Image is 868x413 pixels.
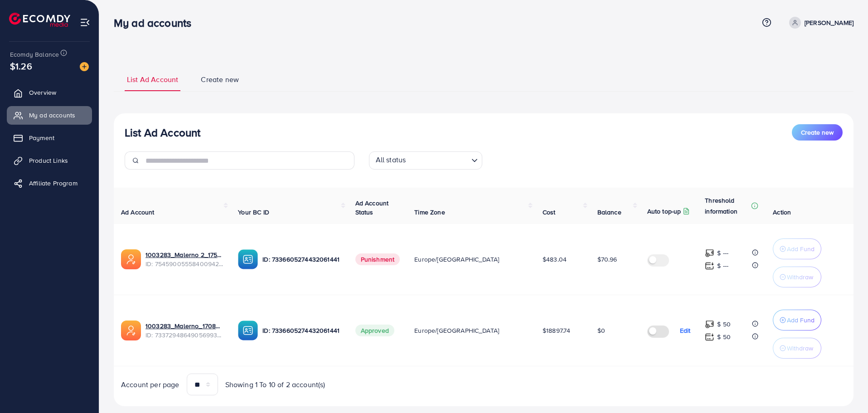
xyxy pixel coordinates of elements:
[80,17,90,28] img: menu
[145,321,223,340] div: <span class='underline'>1003283_Malerno_1708347095877</span></br>7337294864905699329
[705,248,714,258] img: top-up amount
[829,372,861,406] iframe: Chat
[773,238,821,259] button: Add Fund
[238,208,269,217] span: Your BC ID
[7,174,92,192] a: Affiliate Program
[121,379,179,390] span: Account per page
[355,325,394,336] span: Approved
[145,321,223,330] a: 1003283_Malerno_1708347095877
[647,206,681,217] p: Auto top-up
[805,17,853,28] p: [PERSON_NAME]
[597,255,617,264] span: $70.96
[7,129,92,147] a: Payment
[543,208,556,217] span: Cost
[705,332,714,342] img: top-up amount
[408,153,467,167] input: Search for option
[773,208,791,217] span: Action
[787,243,815,254] p: Add Fund
[717,260,728,271] p: $ ---
[145,250,223,269] div: <span class='underline'>1003283_Malerno 2_1756917040219</span></br>7545900555840094216
[238,249,258,269] img: ic-ba-acc.ded83a64.svg
[145,330,223,340] span: ID: 7337294864905699329
[597,208,621,217] span: Balance
[125,126,200,139] h3: List Ad Account
[705,261,714,271] img: top-up amount
[29,156,68,165] span: Product Links
[680,325,691,336] p: Edit
[80,62,89,71] img: image
[414,326,499,335] span: Europe/[GEOGRAPHIC_DATA]
[787,343,813,354] p: Withdraw
[7,83,92,102] a: Overview
[543,255,567,264] span: $483.04
[29,133,54,142] span: Payment
[374,153,408,167] span: All status
[597,326,605,335] span: $0
[29,88,56,97] span: Overview
[225,379,325,390] span: Showing 1 To 10 of 2 account(s)
[787,315,815,326] p: Add Fund
[29,111,75,120] span: My ad accounts
[355,199,389,217] span: Ad Account Status
[414,208,445,217] span: Time Zone
[787,272,813,282] p: Withdraw
[786,17,853,29] a: [PERSON_NAME]
[10,59,32,73] span: $1.26
[201,74,239,85] span: Create new
[9,13,70,27] img: logo
[121,208,155,217] span: Ad Account
[145,250,223,259] a: 1003283_Malerno 2_1756917040219
[705,195,749,217] p: Threshold information
[10,50,59,59] span: Ecomdy Balance
[801,128,834,137] span: Create new
[7,106,92,124] a: My ad accounts
[238,321,258,340] img: ic-ba-acc.ded83a64.svg
[773,338,821,359] button: Withdraw
[773,310,821,330] button: Add Fund
[29,179,78,188] span: Affiliate Program
[717,319,731,330] p: $ 50
[773,267,821,287] button: Withdraw
[127,74,178,85] span: List Ad Account
[414,255,499,264] span: Europe/[GEOGRAPHIC_DATA]
[717,331,731,342] p: $ 50
[792,124,843,141] button: Create new
[369,151,482,170] div: Search for option
[121,321,141,340] img: ic-ads-acc.e4c84228.svg
[355,253,400,265] span: Punishment
[7,151,92,170] a: Product Links
[262,254,340,265] p: ID: 7336605274432061441
[114,16,199,29] h3: My ad accounts
[145,259,223,268] span: ID: 7545900555840094216
[543,326,570,335] span: $18897.74
[705,320,714,329] img: top-up amount
[121,249,141,269] img: ic-ads-acc.e4c84228.svg
[717,248,728,258] p: $ ---
[262,325,340,336] p: ID: 7336605274432061441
